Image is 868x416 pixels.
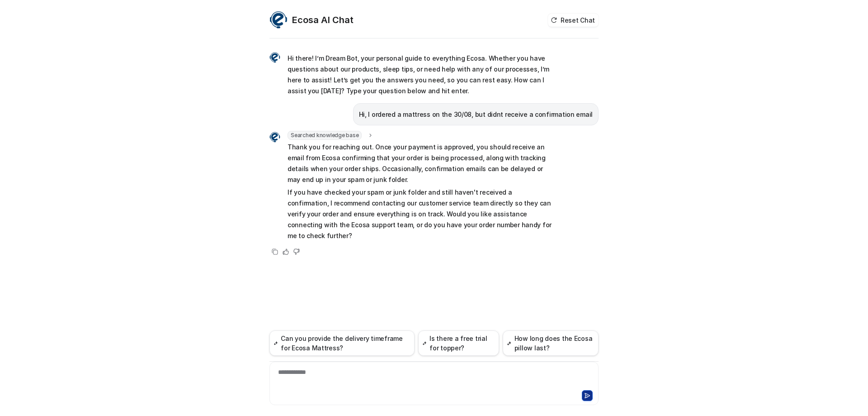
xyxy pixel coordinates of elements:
p: Hi, I ordered a mattress on the 30/08, but didnt receive a confirmation email [359,109,593,120]
button: Is there a free trial for topper? [418,330,499,356]
h2: Ecosa AI Chat [292,14,354,26]
span: Searched knowledge base [288,131,362,140]
p: Hi there! I’m Dream Bot, your personal guide to everything Ecosa. Whether you have questions abou... [288,53,552,96]
p: If you have checked your spam or junk folder and still haven't received a confirmation, I recomme... [288,187,552,241]
button: Reset Chat [548,14,599,27]
button: How long does the Ecosa pillow last? [503,330,599,356]
p: Thank you for reaching out. Once your payment is approved, you should receive an email from Ecosa... [288,142,552,185]
img: Widget [269,11,288,29]
img: Widget [269,52,280,63]
img: Widget [269,132,280,143]
button: Can you provide the delivery timeframe for Ecosa Mattress? [269,330,415,356]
